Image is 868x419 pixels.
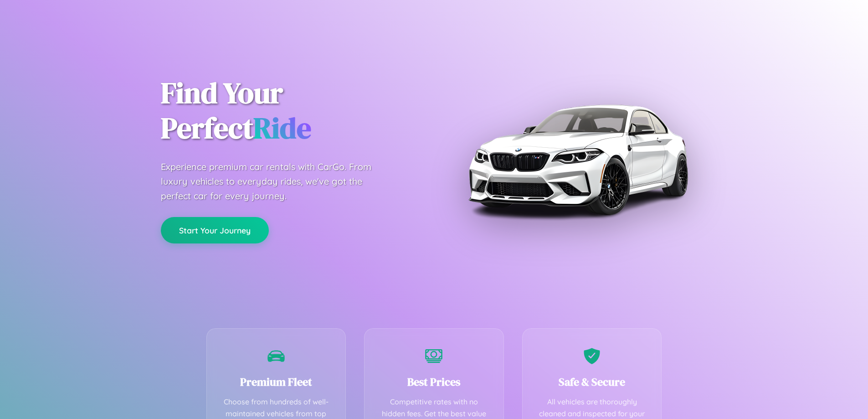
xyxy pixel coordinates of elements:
[161,217,269,243] button: Start Your Journey
[378,374,490,389] h3: Best Prices
[536,374,648,389] h3: Safe & Secure
[464,46,692,274] img: Premium BMW car rental vehicle
[161,160,389,203] p: Experience premium car rentals with CarGo. From luxury vehicles to everyday rides, we've got the ...
[253,108,311,148] span: Ride
[221,374,332,389] h3: Premium Fleet
[161,76,421,146] h1: Find Your Perfect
